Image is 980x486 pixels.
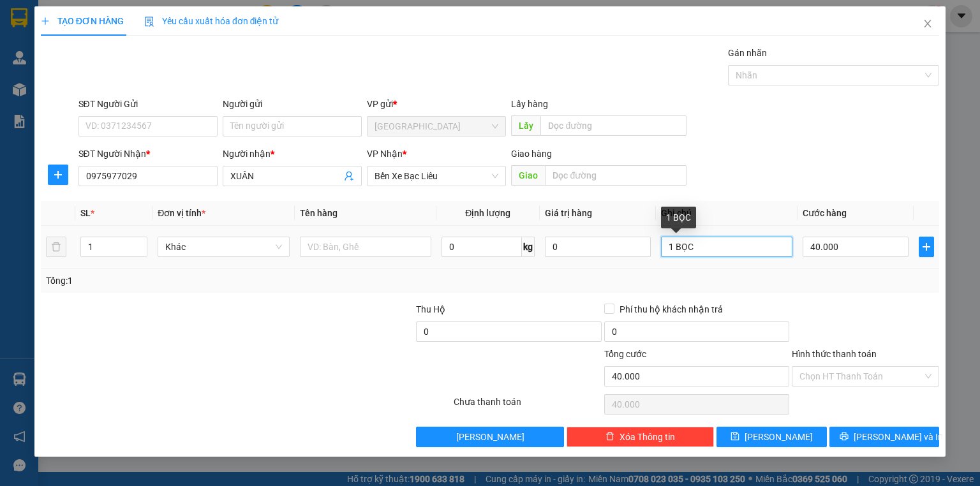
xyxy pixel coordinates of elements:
th: Ghi chú [656,201,798,226]
span: [PERSON_NAME] và In [854,430,943,444]
span: Yêu cầu xuất hóa đơn điện tử [144,16,279,26]
span: Khác [165,237,281,256]
input: 0 [545,237,651,257]
div: SĐT Người Nhận [78,147,218,161]
span: delete [605,432,614,442]
span: Xóa Thông tin [620,430,675,444]
span: SL [80,208,91,218]
span: kg [522,237,535,257]
b: Nhà Xe Hà My [73,8,170,24]
button: Close [910,6,946,42]
span: close [923,18,933,29]
span: Giá trị hàng [545,208,592,218]
div: 1 BỌC [661,207,696,228]
span: Tổng cước [604,349,646,359]
button: save[PERSON_NAME] [716,427,827,447]
img: icon [144,17,154,27]
div: Chưa thanh toán [452,395,602,417]
span: plus [919,242,933,252]
input: Ghi Chú [661,237,792,257]
span: Cước hàng [803,208,847,218]
label: Hình thức thanh toán [792,349,877,359]
span: Thu Hộ [416,304,445,314]
span: [PERSON_NAME] [745,430,813,444]
span: plus [41,17,50,26]
input: Dọc đường [540,115,687,136]
span: Sài Gòn [375,117,498,136]
b: GỬI : [GEOGRAPHIC_DATA] [6,80,221,101]
li: 995 [PERSON_NAME] [6,28,243,44]
span: TẠO ĐƠN HÀNG [41,16,124,26]
div: Tổng: 1 [46,274,379,288]
label: Gán nhãn [728,48,767,58]
span: [PERSON_NAME] [456,430,524,444]
div: Người gửi [223,97,362,111]
span: Giao [511,165,545,186]
span: save [731,432,739,442]
span: Lấy hàng [511,99,548,109]
input: Dọc đường [545,165,687,186]
span: phone [73,47,84,57]
button: plus [48,165,68,185]
span: Đơn vị tính [158,208,205,218]
button: [PERSON_NAME] [416,427,563,447]
span: Lấy [511,115,540,136]
span: plus [48,170,68,180]
button: delete [46,237,66,257]
span: user-add [344,171,354,181]
div: VP gửi [367,97,506,111]
li: 0946 508 595 [6,44,243,60]
span: printer [840,432,849,442]
span: VP Nhận [367,149,403,159]
button: plus [919,237,934,257]
button: printer[PERSON_NAME] và In [829,427,940,447]
div: Người nhận [223,147,362,161]
button: deleteXóa Thông tin [567,427,714,447]
div: SĐT Người Gửi [78,97,218,111]
span: Tên hàng [300,208,338,218]
span: Định lượng [465,208,510,218]
input: VD: Bàn, Ghế [300,237,431,257]
span: Giao hàng [511,149,552,159]
span: Bến Xe Bạc Liêu [375,166,498,186]
span: environment [73,31,84,41]
span: Phí thu hộ khách nhận trả [614,302,728,316]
